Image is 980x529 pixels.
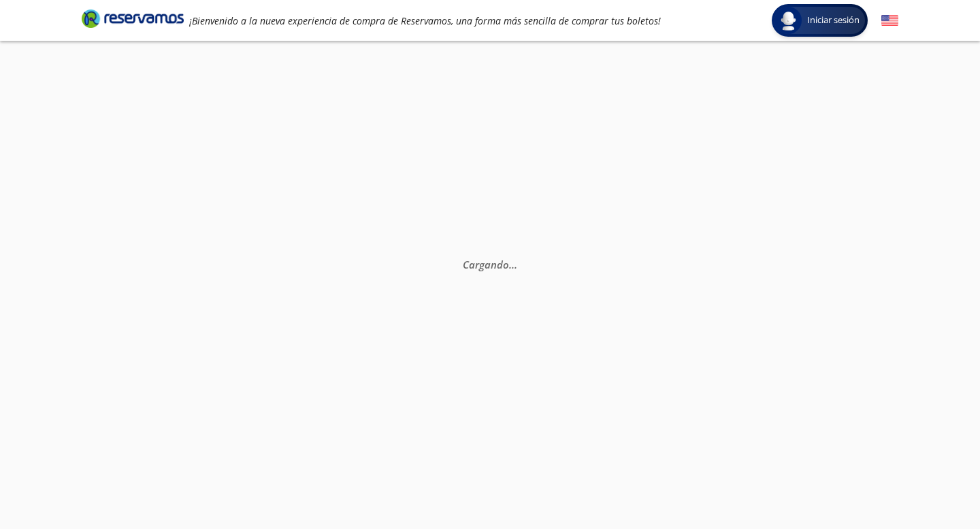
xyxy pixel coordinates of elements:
button: English [881,12,898,29]
span: Iniciar sesión [802,14,865,27]
i: Brand Logo [82,8,184,29]
a: Brand Logo [82,8,184,33]
span: . [512,258,514,271]
em: ¡Bienvenido a la nueva experiencia de compra de Reservamos, una forma más sencilla de comprar tus... [189,14,661,27]
span: . [514,258,517,271]
em: Cargando [463,258,517,271]
span: . [509,258,512,271]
